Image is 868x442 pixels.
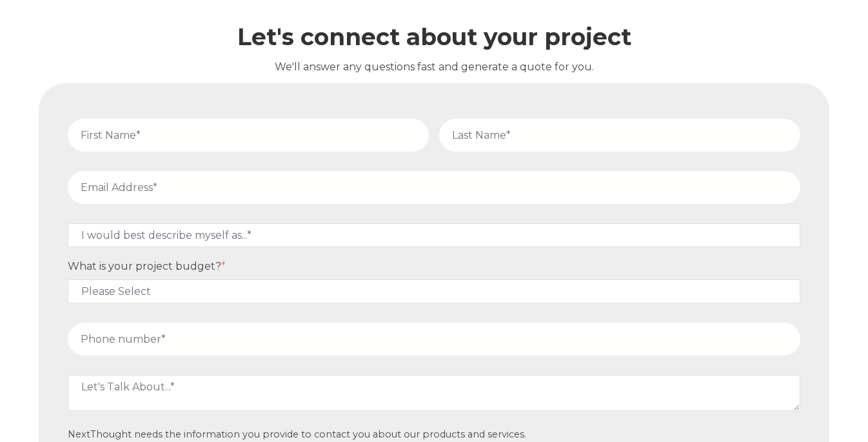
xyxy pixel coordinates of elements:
input: Phone number* [68,323,800,356]
p: NextThought needs the information you provide to contact you about our products and services. [68,429,800,440]
span: What is your project budget? [68,260,221,272]
input: Last Name* [439,119,800,152]
input: Email Address* [68,171,800,204]
h2: Let's connect about your project [39,24,829,50]
p: We'll answer any questions fast and generate a quote for you. [39,59,829,75]
input: First Name* [68,119,429,152]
